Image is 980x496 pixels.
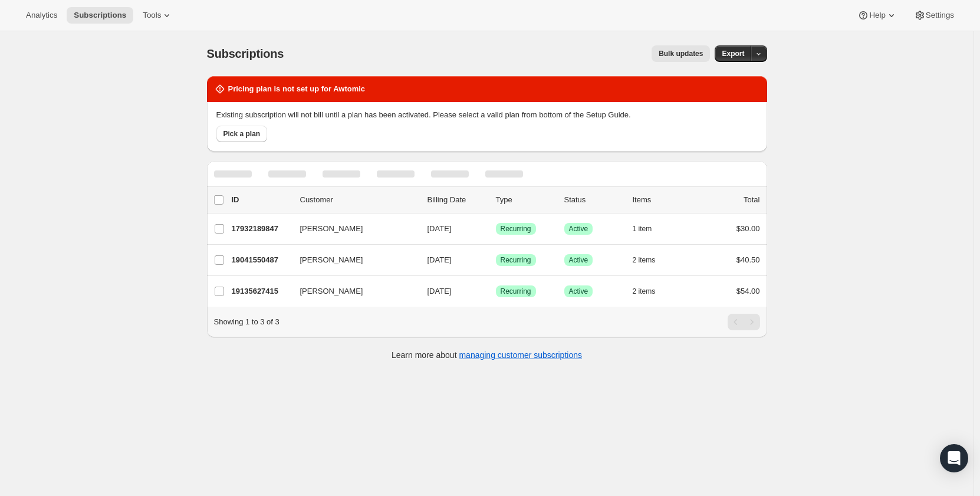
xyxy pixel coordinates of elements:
span: Active [569,224,588,234]
div: 19041550487[PERSON_NAME][DATE]SuccessRecurringSuccessActive2 items$40.50 [232,252,760,268]
p: 19135627415 [232,285,291,297]
button: Tools [136,7,180,24]
button: [PERSON_NAME] [293,282,411,301]
button: Help [850,7,904,24]
span: Bulk updates [659,49,703,58]
div: 19135627415[PERSON_NAME][DATE]SuccessRecurringSuccessActive2 items$54.00 [232,283,760,300]
span: Recurring [501,255,531,265]
p: Customer [300,194,418,206]
a: managing customer subscriptions [459,350,582,360]
span: Active [569,287,588,296]
button: 2 items [633,283,669,300]
span: Recurring [501,287,531,296]
span: Active [569,255,588,265]
span: 1 item [633,224,652,234]
p: Total [744,194,759,206]
span: [DATE] [427,287,452,295]
span: Pick a plan [223,129,261,139]
p: Billing Date [427,194,486,206]
span: [DATE] [427,224,452,233]
button: Settings [907,7,961,24]
span: Settings [926,11,954,20]
span: $40.50 [736,255,760,264]
button: Bulk updates [652,45,710,62]
span: 2 items [633,287,656,296]
p: Showing 1 to 3 of 3 [214,316,279,328]
div: IDCustomerBilling DateTypeStatusItemsTotal [232,194,760,206]
span: [DATE] [427,255,452,264]
p: ID [232,194,291,206]
button: Subscriptions [67,7,133,24]
span: Recurring [501,224,531,234]
button: Analytics [19,7,64,24]
button: [PERSON_NAME] [293,219,411,238]
button: Pick a plan [216,126,268,142]
span: $54.00 [736,287,760,295]
p: Status [564,194,623,206]
p: Existing subscription will not bill until a plan has been activated. Please select a valid plan f... [216,109,758,121]
span: [PERSON_NAME] [300,254,363,266]
p: Learn more about [392,349,582,361]
nav: Pagination [728,314,760,330]
span: [PERSON_NAME] [300,285,363,297]
div: Open Intercom Messenger [940,444,968,472]
span: Analytics [26,11,57,20]
span: [PERSON_NAME] [300,223,363,235]
h2: Pricing plan is not set up for Awtomic [228,83,366,95]
button: 2 items [633,252,669,268]
span: Tools [143,11,161,20]
span: Subscriptions [207,47,284,60]
span: Export [722,49,744,58]
p: 17932189847 [232,223,291,235]
button: 1 item [633,221,665,237]
span: 2 items [633,255,656,265]
p: 19041550487 [232,254,291,266]
div: Items [633,194,692,206]
button: [PERSON_NAME] [293,251,411,270]
div: 17932189847[PERSON_NAME][DATE]SuccessRecurringSuccessActive1 item$30.00 [232,221,760,237]
span: Subscriptions [74,11,126,20]
div: Type [496,194,555,206]
span: Help [869,11,885,20]
span: $30.00 [736,224,760,233]
button: Export [715,45,751,62]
